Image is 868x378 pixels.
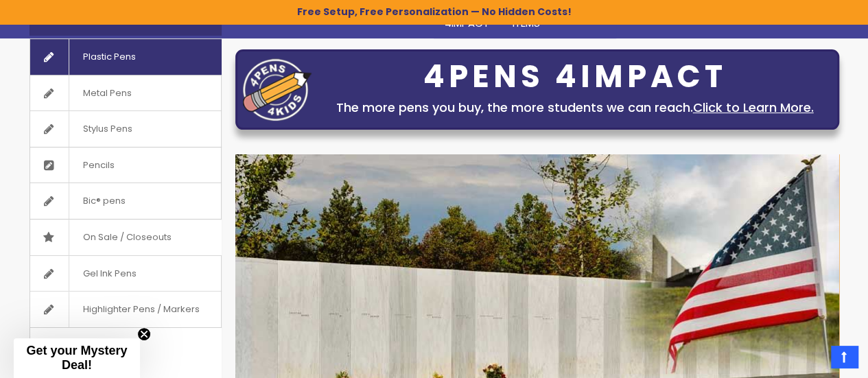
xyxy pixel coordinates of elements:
a: Click to Learn More. [693,99,814,116]
a: On Sale / Closeouts [30,220,221,255]
img: four_pen_logo.png [243,58,312,121]
span: Pencils [69,147,128,183]
span: Plastic Pens [69,39,150,75]
a: Metal Pens [30,75,221,111]
div: Get your Mystery Deal!Close teaser [14,338,140,378]
span: Bic® pens [69,183,139,219]
a: Highlighter Pens / Markers [30,292,221,327]
a: Gel Ink Pens [30,256,221,292]
span: Gel Ink Pens [69,256,150,292]
span: Stylus Pens [69,111,146,147]
a: Stylus Pens [30,111,221,147]
span: On Sale / Closeouts [69,220,185,255]
a: Plastic Pens [30,39,221,75]
span: Get your Mystery Deal! [26,344,127,372]
span: Highlighter Pens / Markers [69,292,213,327]
a: Pencils [30,147,221,183]
div: The more pens you buy, the more students we can reach. [318,98,832,117]
div: 4PENS 4IMPACT [318,62,832,91]
a: Top [831,346,858,368]
button: Close teaser [137,327,151,341]
span: Metal Pens [69,75,145,111]
a: Bic® pens [30,183,221,219]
